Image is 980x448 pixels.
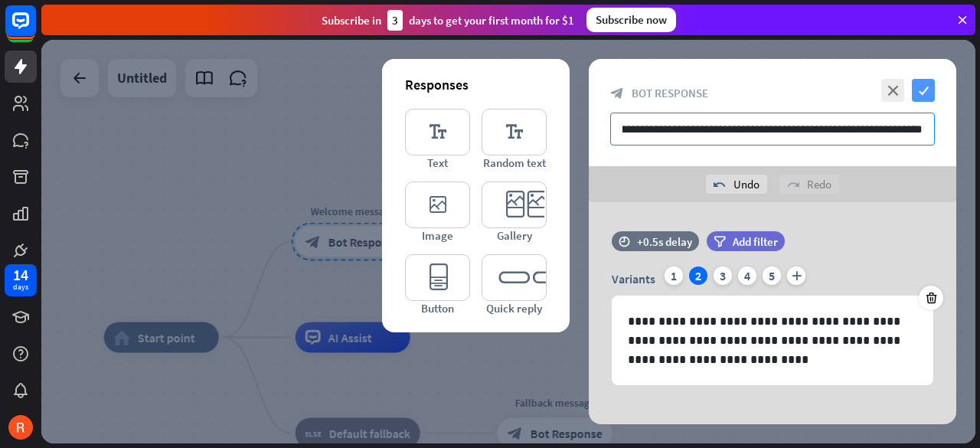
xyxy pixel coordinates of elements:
[12,6,58,52] button: Open LiveChat chat widget
[714,267,732,285] div: 3
[13,268,28,282] div: 14
[787,267,805,285] i: plus
[787,178,799,191] i: redo
[637,234,692,249] div: +0.5s delay
[619,236,630,247] i: time
[912,79,935,102] i: check
[610,87,624,100] i: block_bot_response
[632,86,708,100] span: Bot Response
[5,264,37,296] a: 14 days
[586,8,676,32] div: Subscribe now
[714,236,726,247] i: filter
[13,282,28,293] div: days
[689,267,707,285] div: 2
[665,267,683,285] div: 1
[733,234,778,249] span: Add filter
[779,175,839,194] div: Redo
[706,175,767,194] div: Undo
[881,79,904,102] i: close
[738,267,756,285] div: 4
[612,271,655,286] span: Variants
[763,267,781,285] div: 5
[322,10,574,31] div: Subscribe in days to get your first month for $1
[387,10,403,31] div: 3
[714,178,726,191] i: undo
